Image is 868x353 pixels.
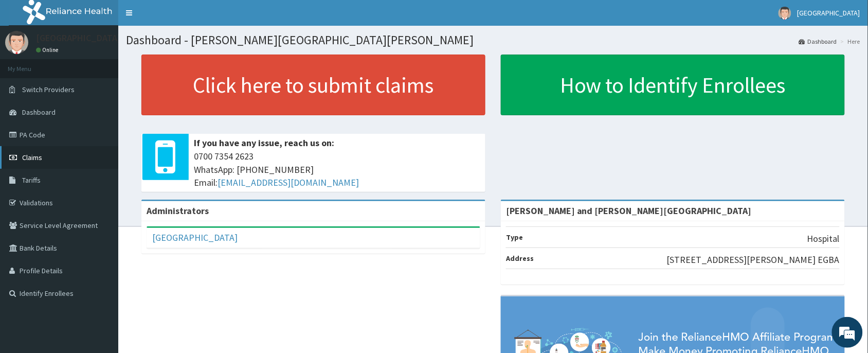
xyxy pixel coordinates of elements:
[22,175,41,185] span: Tariffs
[798,8,860,17] span: [GEOGRAPHIC_DATA]
[667,253,840,267] p: [STREET_ADDRESS][PERSON_NAME] EGBA
[506,205,752,217] strong: [PERSON_NAME] and [PERSON_NAME][GEOGRAPHIC_DATA]
[22,85,75,94] span: Switch Providers
[218,177,359,188] a: [EMAIL_ADDRESS][DOMAIN_NAME]
[506,233,523,242] b: Type
[506,254,534,263] b: Address
[501,55,845,115] a: How to Identify Enrollees
[22,108,56,117] span: Dashboard
[838,37,860,46] li: Here
[22,153,42,162] span: Claims
[152,232,238,243] a: [GEOGRAPHIC_DATA]
[194,150,480,189] span: 0700 7354 2623 WhatsApp: [PHONE_NUMBER] Email:
[807,232,840,245] p: Hospital
[5,31,28,54] img: User Image
[799,37,837,46] a: Dashboard
[779,7,791,20] img: User Image
[36,33,121,43] p: [GEOGRAPHIC_DATA]
[194,137,334,149] b: If you have any issue, reach us on:
[36,46,61,54] a: Online
[126,33,860,47] h1: Dashboard - [PERSON_NAME][GEOGRAPHIC_DATA][PERSON_NAME]
[147,205,209,217] b: Administrators
[141,55,485,115] a: Click here to submit claims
